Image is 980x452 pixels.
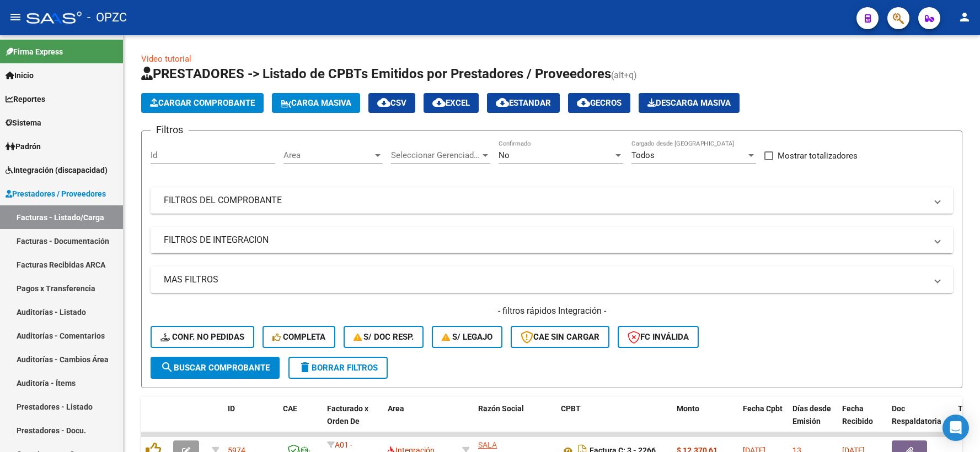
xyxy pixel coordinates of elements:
[164,194,927,206] mat-panel-title: FILTROS DEL COMPROBANTE
[496,96,509,109] mat-icon: cloud_download
[743,404,783,413] span: Fecha Cpbt
[738,397,788,445] datatable-header-cell: Fecha Cpbt
[151,305,953,317] h4: - filtros rápidos Integración -
[391,150,480,160] span: Seleccionar Gerenciador
[323,397,383,445] datatable-header-cell: Facturado x Orden De
[478,404,524,413] span: Razón Social
[272,332,325,342] span: Completa
[778,149,858,162] span: Mostrar totalizadores
[568,93,630,113] button: Gecros
[496,98,551,108] span: Estandar
[298,361,312,374] mat-icon: delete
[368,93,415,113] button: CSV
[639,93,740,113] app-download-masive: Descarga masiva de comprobantes (adjuntos)
[223,397,279,445] datatable-header-cell: ID
[474,397,556,445] datatable-header-cell: Razón Social
[151,227,953,253] mat-expansion-panel-header: FILTROS DE INTEGRACION
[272,93,360,113] button: Carga Masiva
[150,98,255,108] span: Cargar Comprobante
[344,326,424,348] button: S/ Doc Resp.
[511,326,609,348] button: CAE SIN CARGAR
[6,117,41,129] span: Sistema
[283,404,297,413] span: CAE
[388,404,404,413] span: Area
[561,404,581,413] span: CPBT
[160,332,244,342] span: Conf. no pedidas
[628,332,689,342] span: FC Inválida
[281,98,351,108] span: Carga Masiva
[432,96,446,109] mat-icon: cloud_download
[327,404,368,426] span: Facturado x Orden De
[556,397,672,445] datatable-header-cell: CPBT
[577,96,590,109] mat-icon: cloud_download
[228,404,235,413] span: ID
[151,266,953,293] mat-expansion-panel-header: MAS FILTROS
[288,357,388,379] button: Borrar Filtros
[424,93,479,113] button: EXCEL
[151,357,280,379] button: Buscar Comprobante
[6,164,108,176] span: Integración (discapacidad)
[160,363,270,373] span: Buscar Comprobante
[499,150,510,160] span: No
[639,93,740,113] button: Descarga Masiva
[432,326,502,348] button: S/ legajo
[151,122,189,138] h3: Filtros
[164,234,927,246] mat-panel-title: FILTROS DE INTEGRACION
[6,93,45,105] span: Reportes
[942,415,969,441] div: Open Intercom Messenger
[377,98,406,108] span: CSV
[788,397,838,445] datatable-header-cell: Días desde Emisión
[647,98,731,108] span: Descarga Masiva
[263,326,335,348] button: Completa
[577,98,622,108] span: Gecros
[383,397,458,445] datatable-header-cell: Area
[432,98,470,108] span: EXCEL
[151,326,254,348] button: Conf. no pedidas
[9,10,22,24] mat-icon: menu
[283,150,373,160] span: Area
[87,6,127,30] span: - OPZC
[141,54,191,64] a: Video tutorial
[6,69,34,81] span: Inicio
[377,96,390,109] mat-icon: cloud_download
[160,361,174,374] mat-icon: search
[442,332,492,342] span: S/ legajo
[141,66,611,81] span: PRESTADORES -> Listado de CPBTs Emitidos por Prestadores / Proveedores
[521,332,599,342] span: CAE SIN CARGAR
[672,397,738,445] datatable-header-cell: Monto
[958,10,971,24] mat-icon: person
[611,70,637,80] span: (alt+q)
[887,397,954,445] datatable-header-cell: Doc Respaldatoria
[792,404,831,426] span: Días desde Emisión
[6,140,41,153] span: Padrón
[618,326,699,348] button: FC Inválida
[6,46,63,58] span: Firma Express
[487,93,560,113] button: Estandar
[164,274,927,286] mat-panel-title: MAS FILTROS
[6,188,106,200] span: Prestadores / Proveedores
[838,397,887,445] datatable-header-cell: Fecha Recibido
[354,332,414,342] span: S/ Doc Resp.
[298,363,378,373] span: Borrar Filtros
[631,150,655,160] span: Todos
[677,404,699,413] span: Monto
[892,404,941,426] span: Doc Respaldatoria
[141,93,264,113] button: Cargar Comprobante
[151,187,953,214] mat-expansion-panel-header: FILTROS DEL COMPROBANTE
[279,397,323,445] datatable-header-cell: CAE
[842,404,873,426] span: Fecha Recibido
